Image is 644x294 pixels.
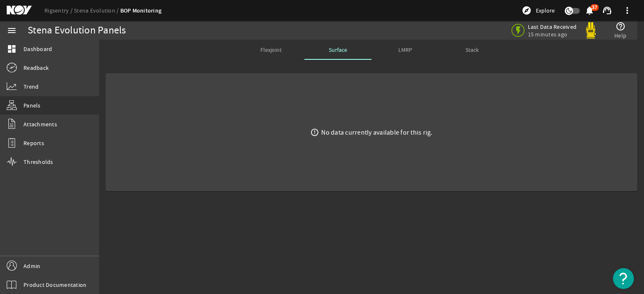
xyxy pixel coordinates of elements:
a: Rigsentry [44,7,74,14]
button: 37 [585,6,594,15]
mat-icon: menu [7,26,17,36]
div: No data currently available for this rig. [321,128,432,136]
a: Stena Evolution [74,7,120,14]
span: Attachments [23,120,57,128]
span: Readback [23,64,49,72]
button: more_vert [617,0,637,20]
mat-icon: dashboard [7,44,17,54]
span: Trend [23,82,39,91]
span: Explore [536,6,555,15]
mat-icon: explore [522,5,532,15]
mat-icon: error_outline [310,128,319,137]
span: Flexjoint [260,47,282,53]
button: Explore [518,4,558,17]
a: BOP Monitoring [120,7,162,15]
span: Surface [329,47,347,53]
span: Last Data Received [528,23,577,31]
mat-icon: notifications [584,5,595,15]
span: LMRP [398,47,412,53]
span: Panels [23,101,41,110]
mat-icon: support_agent [602,5,612,15]
span: Stack [465,47,479,53]
span: Product Documentation [23,281,86,289]
span: Dashboard [23,45,52,53]
div: Stena Evolution Panels [28,26,126,35]
mat-icon: help_outline [615,21,626,31]
button: Open Resource Center [613,268,634,289]
span: Admin [23,262,40,270]
span: Reports [23,139,44,147]
img: Yellowpod.svg [582,22,599,39]
span: Help [614,31,626,40]
span: 15 minutes ago [528,31,577,38]
span: Thresholds [23,158,53,166]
